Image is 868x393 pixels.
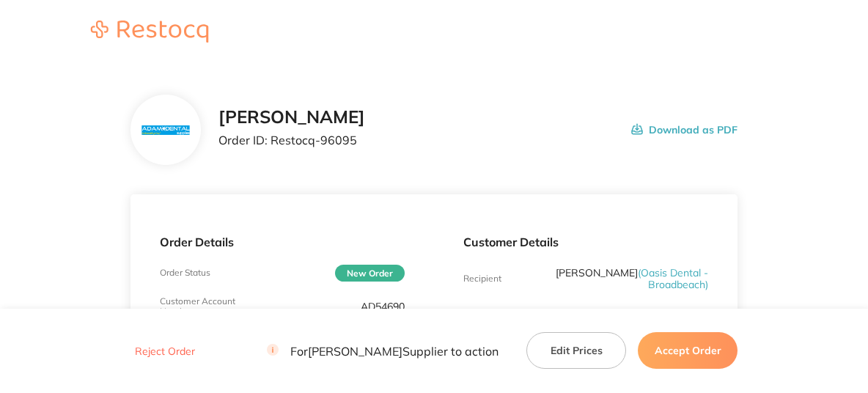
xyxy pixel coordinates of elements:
[160,296,241,317] p: Customer Account Number
[638,266,708,291] span: ( Oasis Dental - Broadbeach )
[160,268,210,278] p: Order Status
[76,21,223,43] img: Restocq logo
[631,107,738,153] button: Download as PDF
[218,107,365,128] h2: [PERSON_NAME]
[130,345,199,358] button: Reject Order
[267,344,499,358] p: For [PERSON_NAME] Supplier to action
[335,265,405,282] span: New Order
[463,273,501,284] p: Recipient
[361,301,405,312] p: AD54690
[141,125,189,135] img: N3hiYW42Mg
[160,235,405,249] p: Order Details
[638,332,738,369] button: Accept Order
[545,267,708,290] p: [PERSON_NAME]
[526,332,626,369] button: Edit Prices
[76,21,223,45] a: Restocq logo
[218,133,365,147] p: Order ID: Restocq- 96095
[463,235,708,249] p: Customer Details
